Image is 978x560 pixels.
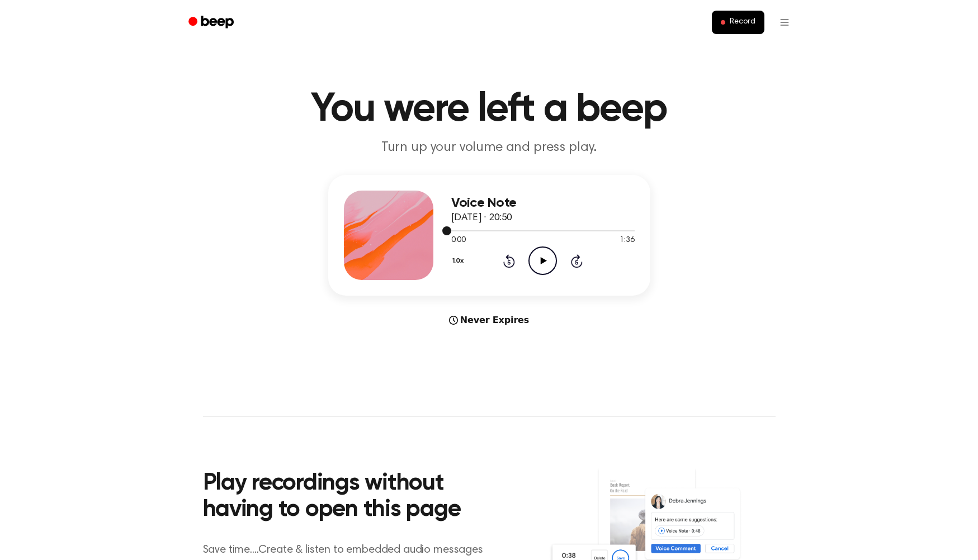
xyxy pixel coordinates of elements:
p: Turn up your volume and press play. [275,139,704,157]
span: 0:00 [451,235,466,246]
button: Open menu [771,9,798,36]
div: Never Expires [328,314,650,327]
span: Record [730,17,755,27]
a: Beep [181,12,244,34]
h3: Voice Note [451,196,635,211]
button: 1.0x [451,251,468,270]
h1: You were left a beep [203,89,776,130]
span: 1:36 [620,235,634,246]
span: [DATE] · 20:50 [451,213,513,223]
h2: Play recordings without having to open this page [203,471,504,524]
button: Record [712,11,764,34]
